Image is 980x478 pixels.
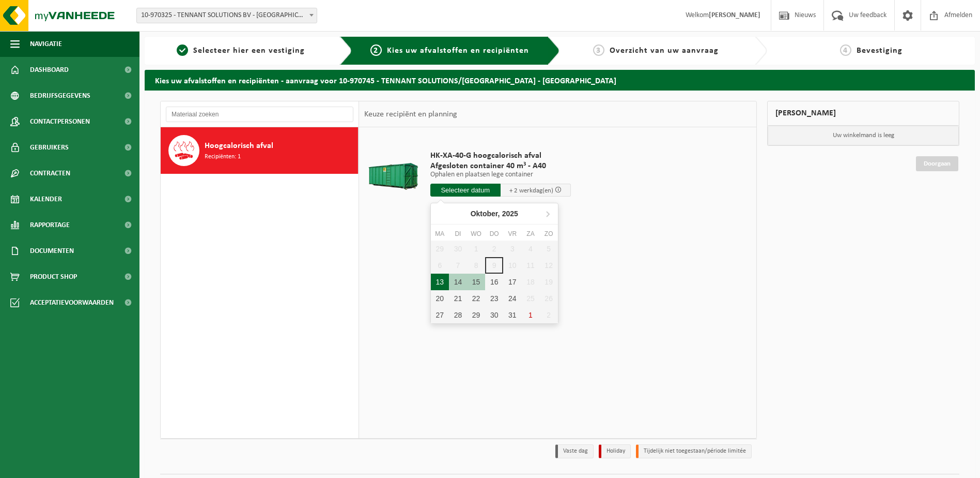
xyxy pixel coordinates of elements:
[768,126,959,145] p: Uw winkelmand is leeg
[485,290,503,307] div: 23
[767,101,959,126] div: [PERSON_NAME]
[30,290,114,316] span: Acceptatievoorwaarden
[593,44,604,56] span: 3
[449,290,467,307] div: 21
[430,151,571,161] span: HK-XA-40-G hoogcalorisch afval
[857,47,903,55] span: Bevestiging
[166,107,353,122] input: Materiaal zoeken
[145,70,975,90] h2: Kies uw afvalstoffen en recipiënten - aanvraag voor 10-970745 - TENNANT SOLUTIONS/[GEOGRAPHIC_DAT...
[540,229,558,239] div: zo
[509,187,553,194] span: + 2 werkdag(en)
[503,307,521,323] div: 31
[467,229,485,239] div: wo
[449,274,467,290] div: 14
[161,127,359,174] button: Hoogcalorisch afval Recipiënten: 1
[610,47,719,55] span: Overzicht van uw aanvraag
[467,307,485,323] div: 29
[387,47,529,55] span: Kies uw afvalstoffen en recipiënten
[431,274,449,290] div: 13
[467,274,485,290] div: 15
[193,47,305,55] span: Selecteer hier een vestiging
[30,83,90,109] span: Bedrijfsgegevens
[30,212,70,238] span: Rapportage
[136,8,317,23] span: 10-970325 - TENNANT SOLUTIONS BV - MECHELEN
[431,229,449,239] div: ma
[599,444,631,458] li: Holiday
[430,171,571,178] p: Ophalen en plaatsen lege container
[503,274,521,290] div: 17
[466,205,522,222] div: Oktober,
[205,140,273,152] span: Hoogcalorisch afval
[503,229,521,239] div: vr
[30,264,77,290] span: Product Shop
[30,160,70,186] span: Contracten
[430,184,501,197] input: Selecteer datum
[503,290,521,307] div: 24
[449,307,467,323] div: 28
[521,229,539,239] div: za
[636,444,752,458] li: Tijdelijk niet toegestaan/période limitée
[916,156,958,171] a: Doorgaan
[137,8,317,23] span: 10-970325 - TENNANT SOLUTIONS BV - MECHELEN
[709,11,760,19] strong: [PERSON_NAME]
[840,44,851,56] span: 4
[30,109,90,135] span: Contactpersonen
[485,229,503,239] div: do
[431,290,449,307] div: 20
[30,238,74,264] span: Documenten
[30,135,69,160] span: Gebruikers
[177,44,188,56] span: 1
[502,210,518,217] i: 2025
[485,307,503,323] div: 30
[555,444,594,458] li: Vaste dag
[430,161,571,171] span: Afgesloten container 40 m³ - A40
[467,290,485,307] div: 22
[370,44,382,56] span: 2
[30,31,62,57] span: Navigatie
[449,229,467,239] div: di
[431,307,449,323] div: 27
[30,186,62,212] span: Kalender
[30,57,69,83] span: Dashboard
[205,152,241,162] span: Recipiënten: 1
[150,44,332,57] a: 1Selecteer hier een vestiging
[485,274,503,290] div: 16
[359,101,462,127] div: Keuze recipiënt en planning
